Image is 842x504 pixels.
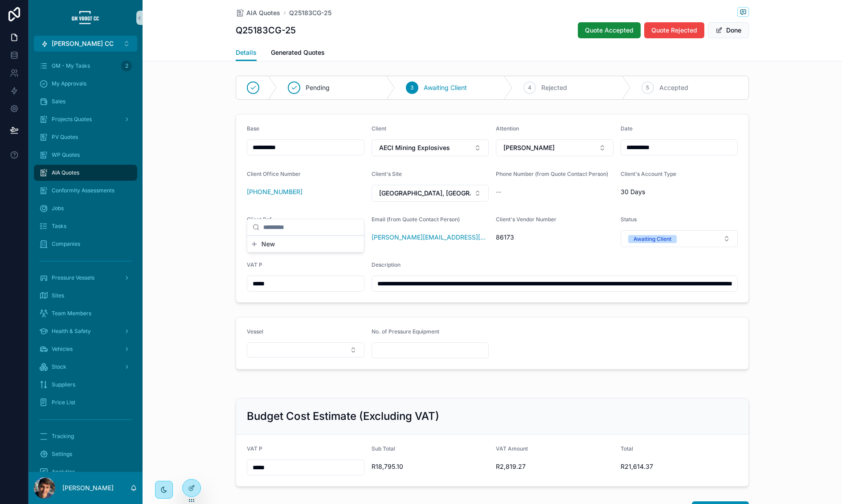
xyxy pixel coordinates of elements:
span: VAT Amount [496,445,528,452]
button: Select Button [372,139,489,156]
span: Total [621,445,633,452]
button: Quote Accepted [578,22,641,38]
span: Accepted [659,83,688,92]
span: Tasks [52,223,66,230]
a: Generated Quotes [271,45,325,62]
button: New [251,240,360,248]
span: New [262,240,275,248]
a: Sales [34,93,137,110]
div: Awaiting Client [634,235,671,243]
span: Quote Rejected [651,26,697,35]
a: AIA Quotes [34,165,137,181]
span: Quote Accepted [585,26,634,35]
span: Vessel [247,328,263,335]
span: -- [496,187,501,196]
span: Sites [52,292,64,299]
a: Settings [34,446,137,462]
span: Email (from Quote Contact Person) [372,216,460,223]
h2: Budget Cost Estimate (Excluding VAT) [247,409,439,423]
span: R2,819.27 [496,462,613,471]
span: Sub Total [372,445,395,452]
a: Suppliers [34,377,137,393]
img: App logo [71,11,100,25]
span: Description [372,261,401,268]
span: Tracking [52,433,74,440]
button: Select Button [621,230,738,247]
span: Companies [52,240,80,248]
span: 4 [528,84,531,91]
span: 3 [410,84,413,91]
a: Projects Quotes [34,111,137,127]
a: GM - My Tasks2 [34,58,137,74]
button: Select Button [372,185,489,202]
span: Pending [306,83,330,92]
span: Client Ref [247,216,272,223]
span: [PERSON_NAME] [503,143,555,152]
a: Analytics [34,464,137,480]
a: Stock [34,359,137,375]
span: PV Quotes [52,134,78,141]
span: Jobs [52,205,64,212]
div: 2 [121,61,132,71]
p: [PERSON_NAME] [62,484,114,492]
span: Settings [52,451,72,458]
h1: Q25183CG-25 [236,24,296,37]
a: Tracking [34,428,137,444]
span: Vehicles [52,345,73,353]
span: Team Members [52,310,91,317]
span: Pressure Vessels [52,274,94,281]
span: Phone Number (from Quote Contact Person) [496,171,608,177]
span: R21,614.37 [621,462,738,471]
span: 86173 [496,233,613,242]
a: Companies [34,236,137,252]
span: Projects Quotes [52,116,92,123]
span: Attention [496,125,519,132]
span: AIA Quotes [52,169,79,176]
button: Select Button [247,342,364,358]
a: Pressure Vessels [34,270,137,286]
span: Health & Safety [52,328,91,335]
span: Stock [52,363,66,370]
span: WP Quotes [52,151,80,159]
span: Base [247,125,259,132]
a: [PHONE_NUMBER] [247,187,302,196]
span: Sales [52,98,65,105]
a: [PERSON_NAME][EMAIL_ADDRESS][DOMAIN_NAME] [372,233,489,242]
span: Analytics [52,468,75,476]
button: Select Button [34,36,137,52]
span: Rejected [541,83,567,92]
span: Client's Vendor Number [496,216,556,223]
span: Client [372,125,386,132]
span: AIA Quotes [246,8,280,17]
span: GM - My Tasks [52,62,90,69]
span: 5 [646,84,649,91]
a: AIA Quotes [236,8,280,17]
span: Client Office Number [247,171,301,177]
button: Select Button [496,139,613,156]
span: VAT P [247,261,262,268]
span: [PERSON_NAME] CC [52,39,114,48]
span: VAT P [247,445,262,452]
span: [GEOGRAPHIC_DATA], [GEOGRAPHIC_DATA], [GEOGRAPHIC_DATA] [379,189,471,198]
a: Jobs [34,200,137,216]
span: Generated Quotes [271,48,325,57]
a: Health & Safety [34,323,137,339]
a: Sites [34,288,137,304]
a: PV Quotes [34,129,137,145]
span: Client's Site [372,171,402,177]
a: Price List [34,394,137,411]
span: Conformity Assessments [52,187,114,194]
a: My Approvals [34,76,137,92]
span: Price List [52,399,75,406]
span: Awaiting Client [424,83,467,92]
span: AECI Mining Explosives [379,143,450,152]
a: Team Members [34,305,137,321]
span: 30 Days [621,187,738,196]
a: Q25183CG-25 [289,8,331,17]
a: Details [236,45,257,61]
button: Done [708,22,749,38]
span: Client's Account Type [621,171,676,177]
a: Tasks [34,218,137,234]
span: Suppliers [52,381,75,388]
